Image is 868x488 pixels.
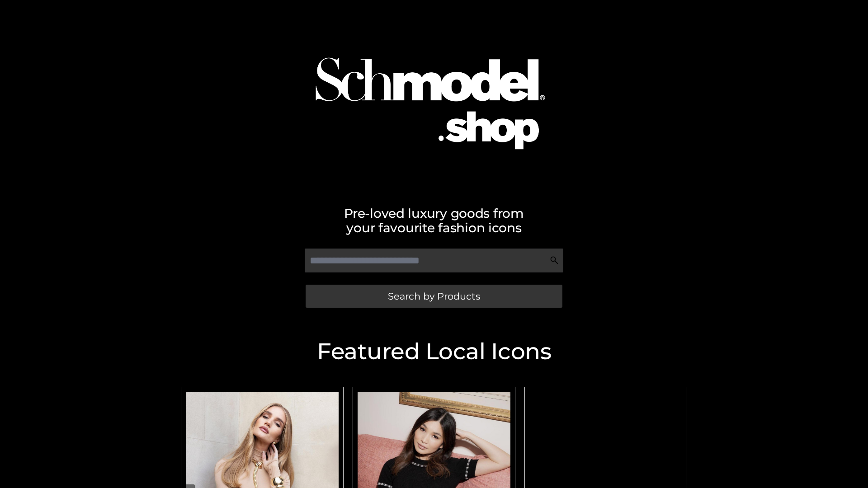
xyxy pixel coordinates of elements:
[550,256,559,265] img: Search Icon
[306,285,562,308] a: Search by Products
[388,291,480,301] span: Search by Products
[176,340,692,363] h2: Featured Local Icons​
[176,206,692,235] h2: Pre-loved luxury goods from your favourite fashion icons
